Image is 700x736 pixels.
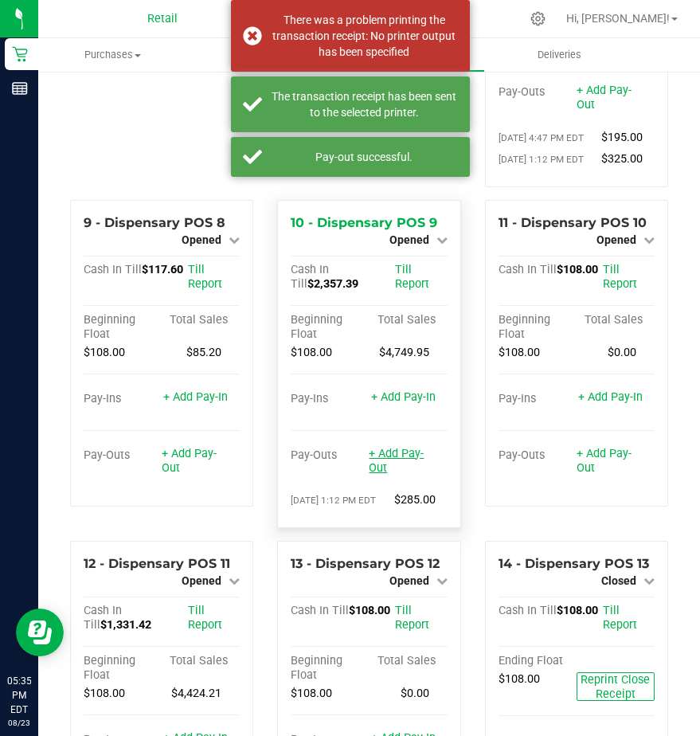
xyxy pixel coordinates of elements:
[163,390,228,404] a: + Add Pay-In
[84,556,230,571] span: 12 - Dispensary POS 11
[291,215,437,230] span: 10 - Dispensary POS 9
[389,233,429,246] span: Opened
[271,149,458,165] div: Pay-out successful.
[84,654,162,683] div: Beginning Float
[142,263,183,276] span: $117.60
[394,493,436,507] span: $285.00
[499,604,557,617] span: Cash In Till
[499,448,577,463] div: Pay-Outs
[371,390,436,404] a: + Add Pay-In
[291,313,369,342] div: Beginning Float
[187,38,336,72] a: Customers
[379,346,429,359] span: $4,749.95
[499,556,649,571] span: 14 - Dispensary POS 13
[7,674,31,717] p: 05:35 PM EDT
[291,263,329,291] span: Cash In Till
[291,687,332,700] span: $108.00
[581,673,650,701] span: Reprint Close Receipt
[147,12,178,25] span: Retail
[84,215,225,230] span: 9 - Dispensary POS 8
[577,84,632,112] a: + Add Pay-Out
[12,46,28,62] inline-svg: Retail
[291,448,369,463] div: Pay-Outs
[401,687,429,700] span: $0.00
[499,654,577,668] div: Ending Float
[528,11,548,26] div: Manage settings
[291,495,376,506] span: [DATE] 1:12 PM EDT
[38,38,187,72] a: Purchases
[182,233,221,246] span: Opened
[577,447,632,475] a: + Add Pay-Out
[601,152,643,166] span: $325.00
[499,672,540,686] span: $108.00
[100,618,151,632] span: $1,331.42
[499,132,584,143] span: [DATE] 4:47 PM EDT
[291,556,440,571] span: 13 - Dispensary POS 12
[389,574,429,587] span: Opened
[307,277,358,291] span: $2,357.39
[566,12,670,25] span: Hi, [PERSON_NAME]!
[578,390,643,404] a: + Add Pay-In
[182,574,221,587] span: Opened
[601,131,643,144] span: $195.00
[271,88,458,120] div: The transaction receipt has been sent to the selected printer.
[271,12,458,60] div: There was a problem printing the transaction receipt: No printer output has been specified
[499,346,540,359] span: $108.00
[12,80,28,96] inline-svg: Reports
[84,687,125,700] span: $108.00
[577,672,655,701] button: Reprint Close Receipt
[84,346,125,359] span: $108.00
[188,263,222,291] a: Till Report
[84,313,162,342] div: Beginning Float
[596,233,636,246] span: Opened
[601,574,636,587] span: Closed
[499,263,557,276] span: Cash In Till
[516,48,603,62] span: Deliveries
[499,85,577,100] div: Pay-Outs
[369,313,447,327] div: Total Sales
[188,48,335,62] span: Customers
[162,447,217,475] a: + Add Pay-Out
[171,687,221,700] span: $4,424.21
[557,263,598,276] span: $108.00
[38,48,187,62] span: Purchases
[557,604,598,617] span: $108.00
[499,313,577,342] div: Beginning Float
[577,313,655,327] div: Total Sales
[84,392,162,406] div: Pay-Ins
[162,313,240,327] div: Total Sales
[162,654,240,668] div: Total Sales
[499,154,584,165] span: [DATE] 1:12 PM EDT
[84,604,122,632] span: Cash In Till
[603,604,637,632] a: Till Report
[188,604,222,632] a: Till Report
[84,448,162,463] div: Pay-Outs
[349,604,390,617] span: $108.00
[291,346,332,359] span: $108.00
[291,654,369,683] div: Beginning Float
[7,717,31,729] p: 08/23
[291,392,369,406] div: Pay-Ins
[608,346,636,359] span: $0.00
[186,346,221,359] span: $85.20
[499,215,647,230] span: 11 - Dispensary POS 10
[369,654,447,668] div: Total Sales
[84,263,142,276] span: Cash In Till
[603,263,637,291] a: Till Report
[485,38,634,72] a: Deliveries
[395,263,429,291] a: Till Report
[395,604,429,632] a: Till Report
[291,604,349,617] span: Cash In Till
[499,392,577,406] div: Pay-Ins
[16,609,64,656] iframe: Resource center
[369,447,424,475] a: + Add Pay-Out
